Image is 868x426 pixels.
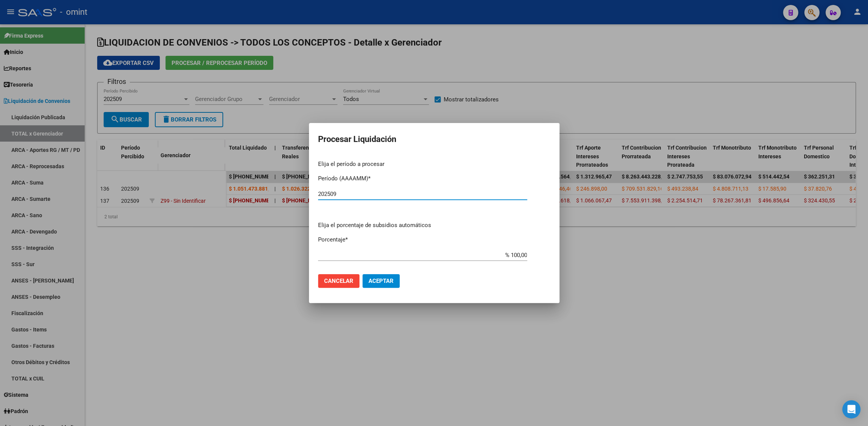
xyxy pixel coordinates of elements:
p: Período (AAAAMM) [318,174,550,183]
h2: Procesar Liquidación [318,132,550,147]
button: Aceptar [362,274,400,288]
button: Cancelar [318,274,359,288]
p: Elija el porcentaje de subsidios automáticos [318,221,550,230]
p: Elija el período a procesar [318,160,550,169]
div: Open Intercom Messenger [842,400,860,418]
p: Porcentaje [318,235,550,244]
span: Aceptar [369,278,394,284]
span: Cancelar [324,278,353,284]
